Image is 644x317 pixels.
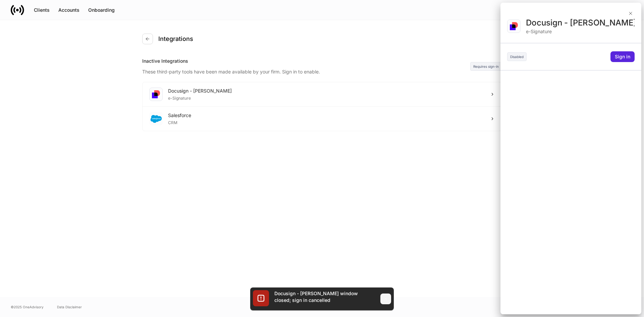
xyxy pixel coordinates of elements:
[615,53,630,60] div: Sign in
[526,28,635,35] div: e-Signature
[274,290,375,304] div: Docusign - [PERSON_NAME] window closed; sign in cancelled
[610,51,635,62] button: Sign in
[526,17,635,28] div: Docusign - [PERSON_NAME]
[507,52,527,61] div: Disabled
